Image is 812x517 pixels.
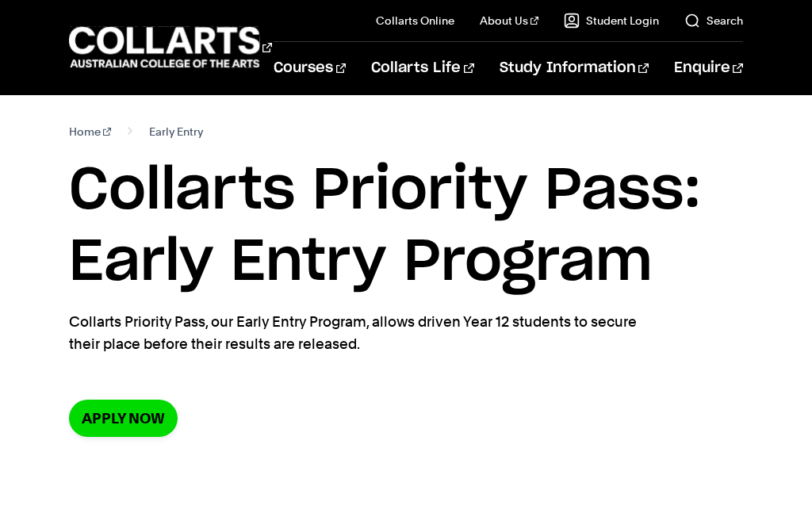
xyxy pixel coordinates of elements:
a: Student Login [564,13,659,29]
p: Collarts Priority Pass, our Early Entry Program, allows driven Year 12 students to secure their p... [69,311,648,355]
div: Go to homepage [69,25,234,70]
a: Home [69,121,111,143]
a: Study Information [500,42,649,94]
a: Collarts Online [376,13,454,29]
a: Search [684,13,743,29]
a: Apply now [69,400,178,437]
a: Enquire [674,42,743,94]
span: Early Entry [149,121,203,143]
a: About Us [480,13,538,29]
a: Collarts Life [371,42,473,94]
a: Courses [274,42,346,94]
h1: Collarts Priority Pass: Early Entry Program [69,155,743,298]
